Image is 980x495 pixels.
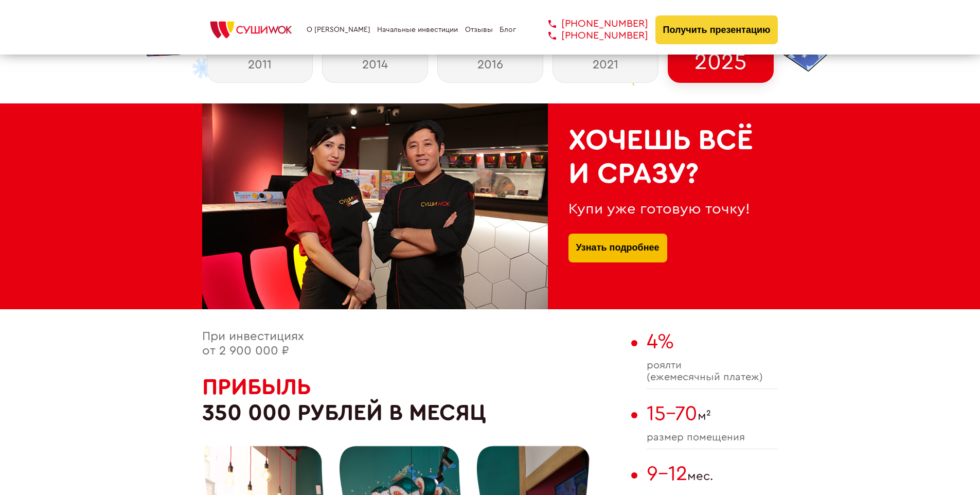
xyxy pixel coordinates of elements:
[322,46,428,83] div: 2014
[647,464,687,484] span: 9-12
[647,403,698,424] span: 15-70
[647,360,778,383] span: роялти (ежемесячный платеж)
[437,46,543,83] div: 2016
[533,30,648,42] a: [PHONE_NUMBER]
[647,331,674,352] span: 4%
[647,432,778,444] span: размер помещения
[202,19,300,41] img: СУШИWOK
[202,330,304,357] span: При инвестициях от 2 900 000 ₽
[202,376,311,398] span: Прибыль
[553,46,658,83] div: 2021
[668,46,774,83] div: 2025
[655,15,778,44] button: Получить презентацию
[647,402,778,426] span: м²
[568,201,758,218] div: Купи уже готовую точку!
[465,26,493,34] a: Отзывы
[202,374,626,426] h2: 350 000 рублей в месяц
[568,124,758,190] h2: Хочешь всё и сразу?
[500,26,516,34] a: Блог
[568,234,667,262] button: Узнать подробнее
[377,26,458,34] a: Начальные инвестиции
[307,26,370,34] a: О [PERSON_NAME]
[576,234,660,262] a: Узнать подробнее
[207,46,313,83] div: 2011
[533,18,648,30] a: [PHONE_NUMBER]
[647,462,778,486] span: мес.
